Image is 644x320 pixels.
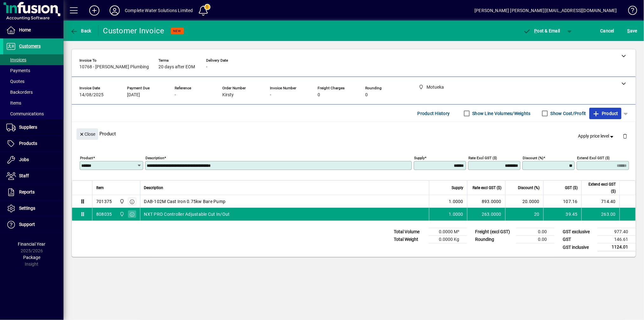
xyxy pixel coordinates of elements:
[576,131,618,142] button: Apply price level
[523,28,560,33] span: ost & Email
[3,201,64,216] a: Settings
[3,119,64,135] a: Suppliers
[543,195,581,208] td: 107.16
[19,141,37,146] span: Products
[598,236,636,243] td: 146.61
[599,25,616,37] button: Cancel
[518,184,540,191] span: Discount (%)
[144,211,230,217] span: NXT PRO Controller Adjustable Cut In/Out
[79,129,96,140] span: Close
[617,128,633,144] button: Delete
[70,28,91,33] span: Back
[173,29,181,33] span: NEW
[3,168,64,184] a: Staff
[414,156,425,160] mat-label: Supply
[429,228,467,236] td: 0.0000 M³
[96,198,112,205] div: 701375
[96,211,112,217] div: 808035
[6,90,33,95] span: Backorders
[18,242,46,247] span: Financial Year
[516,228,554,236] td: 0.00
[471,211,501,217] div: 263.0000
[560,243,598,251] td: GST inclusive
[19,222,35,227] span: Support
[118,211,125,218] span: Motueka
[158,65,195,70] span: 20 days after EOM
[118,198,125,205] span: Motueka
[206,65,207,70] span: -
[96,184,104,191] span: Item
[270,92,271,98] span: -
[6,68,30,73] span: Payments
[72,122,636,145] div: Product
[3,98,64,108] a: Items
[391,236,429,243] td: Total Weight
[3,76,64,87] a: Quotes
[3,54,64,65] a: Invoices
[3,184,64,200] a: Reports
[144,184,164,191] span: Description
[19,206,35,211] span: Settings
[449,198,464,205] span: 1.0000
[452,184,463,191] span: Supply
[391,228,429,236] td: Total Volume
[104,5,125,16] button: Profile
[3,87,64,98] a: Backorders
[19,189,35,194] span: Reports
[471,198,501,205] div: 893.0000
[523,156,543,160] mat-label: Discount (%)
[3,217,64,233] a: Support
[365,92,368,98] span: 0
[3,108,64,119] a: Communications
[623,1,636,22] a: Knowledge Base
[549,110,586,117] label: Show Cost/Profit
[505,195,543,208] td: 20.0000
[598,243,636,251] td: 1124.01
[75,131,100,137] app-page-header-button: Close
[64,25,98,37] app-page-header-button: Back
[473,184,501,191] span: Rate excl GST ($)
[19,125,37,130] span: Suppliers
[577,156,610,160] mat-label: Extend excl GST ($)
[6,79,24,84] span: Quotes
[418,108,450,119] span: Product History
[534,28,537,33] span: P
[6,111,44,116] span: Communications
[222,92,234,98] span: Kirsty
[581,208,620,221] td: 263.00
[23,255,40,260] span: Package
[415,108,453,119] button: Product History
[600,26,614,36] span: Cancel
[565,184,578,191] span: GST ($)
[626,25,639,37] button: Save
[449,211,464,217] span: 1.0000
[125,5,193,16] div: Complete Water Solutions Limited
[3,152,64,168] a: Jobs
[560,228,598,236] td: GST exclusive
[103,26,164,36] div: Customer Invoice
[471,110,531,117] label: Show Line Volumes/Weights
[474,5,617,16] div: [PERSON_NAME] [PERSON_NAME][EMAIL_ADDRESS][DOMAIN_NAME]
[543,208,581,221] td: 39.45
[598,228,636,236] td: 977.40
[3,22,64,38] a: Home
[69,25,93,37] button: Back
[468,156,497,160] mat-label: Rate excl GST ($)
[520,25,563,37] button: Post & Email
[84,5,104,16] button: Add
[318,92,320,98] span: 0
[6,100,21,106] span: Items
[19,44,41,49] span: Customers
[145,156,164,160] mat-label: Description
[3,136,64,152] a: Products
[3,65,64,76] a: Payments
[79,92,104,98] span: 14/08/2025
[19,27,31,32] span: Home
[144,198,226,205] span: DAB-102M Cast Iron 0.75kw Bare Pump
[175,92,176,98] span: -
[578,133,615,140] span: Apply price level
[581,195,620,208] td: 714.40
[627,26,637,36] span: ave
[586,181,616,195] span: Extend excl GST ($)
[472,236,516,243] td: Rounding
